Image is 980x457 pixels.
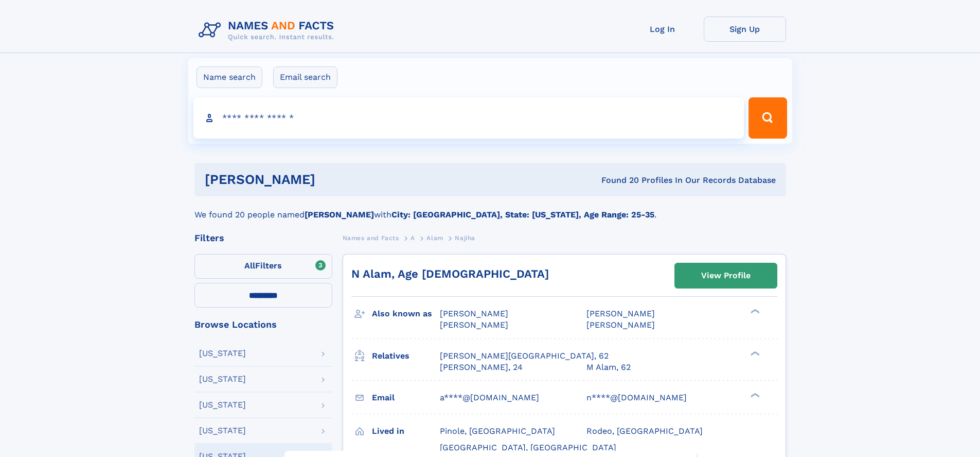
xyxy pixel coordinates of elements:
h1: [PERSON_NAME] [205,173,458,186]
div: [US_STATE] [199,349,246,358]
b: City: [GEOGRAPHIC_DATA], State: [US_STATE], Age Range: 25-35 [391,210,654,219]
div: ❯ [748,392,760,398]
a: Names and Facts [343,231,399,244]
label: Email search [273,66,337,88]
span: Pinole, [GEOGRAPHIC_DATA] [440,426,555,436]
a: N Alam, Age [DEMOGRAPHIC_DATA] [351,267,549,280]
div: [US_STATE] [199,375,246,383]
span: [GEOGRAPHIC_DATA], [GEOGRAPHIC_DATA] [440,443,616,452]
span: Rodeo, [GEOGRAPHIC_DATA] [586,426,703,436]
label: Name search [197,66,262,88]
span: [PERSON_NAME] [586,309,655,318]
h3: Lived in [372,422,440,440]
div: ❯ [748,308,760,315]
span: [PERSON_NAME] [440,309,508,318]
a: A [411,231,415,244]
h3: Also known as [372,305,440,323]
span: A [411,234,415,242]
span: Najiha [455,234,475,242]
span: Alam [426,234,443,242]
span: All [244,261,255,270]
div: We found 20 people named with . [194,196,786,221]
div: View Profile [701,264,751,287]
div: Found 20 Profiles In Our Records Database [458,175,776,186]
span: [PERSON_NAME] [586,320,655,330]
a: [PERSON_NAME][GEOGRAPHIC_DATA], 62 [440,350,609,362]
a: Alam [426,231,443,244]
div: Filters [194,233,332,243]
button: Search Button [749,97,787,139]
a: M Alam, 62 [586,362,631,373]
div: ❯ [748,350,760,357]
div: [US_STATE] [199,401,246,409]
label: Filters [194,254,332,279]
div: Browse Locations [194,320,332,329]
a: Sign Up [704,16,786,42]
img: Logo Names and Facts [194,16,343,44]
h3: Email [372,389,440,407]
h3: Relatives [372,347,440,365]
b: [PERSON_NAME] [305,210,374,219]
a: View Profile [675,263,777,288]
a: Log In [621,16,704,42]
span: [PERSON_NAME] [440,320,508,330]
div: [US_STATE] [199,427,246,435]
a: [PERSON_NAME], 24 [440,362,523,373]
input: search input [193,97,744,139]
